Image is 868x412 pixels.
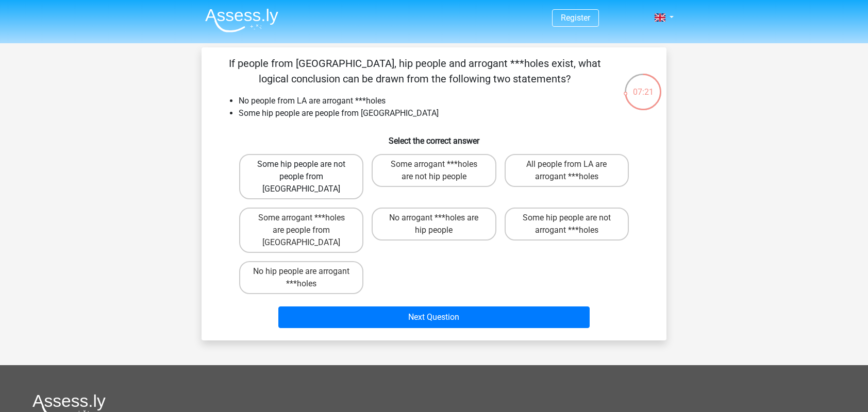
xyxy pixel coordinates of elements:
[561,13,590,23] a: Register
[372,154,496,187] label: Some arrogant ***holes are not hip people
[624,73,662,98] div: 07:21
[205,8,278,32] img: Assessly
[505,154,629,187] label: All people from LA are arrogant ***holes
[372,208,496,241] label: No arrogant ***holes are hip people
[239,95,650,107] li: No people from LA are arrogant ***holes
[218,56,611,87] p: If people from [GEOGRAPHIC_DATA], hip people and arrogant ***holes exist, what logical conclusion...
[505,208,629,241] label: Some hip people are not arrogant ***holes
[218,128,650,146] h6: Select the correct answer
[239,107,650,119] li: Some hip people are people from [GEOGRAPHIC_DATA]
[239,261,363,294] label: No hip people are arrogant ***holes
[239,154,363,199] label: Some hip people are not people from [GEOGRAPHIC_DATA]
[239,208,363,253] label: Some arrogant ***holes are people from [GEOGRAPHIC_DATA]
[278,306,590,328] button: Next Question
